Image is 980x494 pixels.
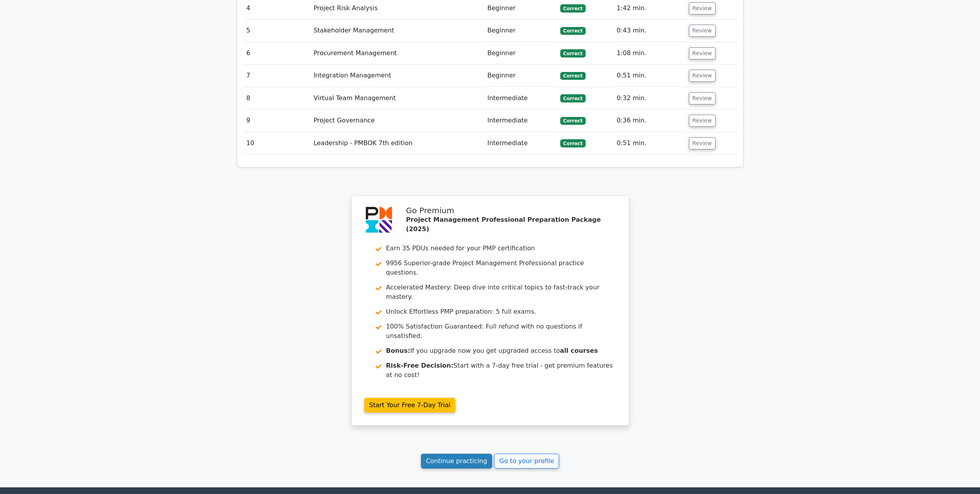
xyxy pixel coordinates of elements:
[310,20,484,42] td: Stakeholder Management
[560,139,586,147] span: Correct
[484,20,557,42] td: Beginner
[484,42,557,65] td: Beginner
[243,65,311,87] td: 7
[243,42,311,65] td: 6
[689,2,716,14] button: Review
[613,42,685,65] td: 1:08 min.
[484,110,557,132] td: Intermediate
[310,65,484,87] td: Integration Management
[243,87,311,110] td: 8
[243,132,311,154] td: 10
[560,94,586,102] span: Correct
[689,137,716,149] button: Review
[613,110,685,132] td: 0:36 min.
[310,132,484,154] td: Leadership - PMBOK 7th edition
[689,25,716,37] button: Review
[560,27,586,35] span: Correct
[689,115,716,127] button: Review
[613,132,685,154] td: 0:51 min.
[560,49,586,57] span: Correct
[243,20,311,42] td: 5
[310,42,484,65] td: Procurement Management
[689,92,716,104] button: Review
[689,47,716,59] button: Review
[421,454,493,469] a: Continue practicing
[243,110,311,132] td: 9
[560,4,586,12] span: Correct
[310,110,484,132] td: Project Governance
[613,87,685,110] td: 0:32 min.
[560,117,586,125] span: Correct
[484,65,557,87] td: Beginner
[613,65,685,87] td: 0:51 min.
[364,398,456,413] a: Start Your Free 7-Day Trial
[689,70,716,82] button: Review
[494,454,559,469] a: Go to your profile
[484,132,557,154] td: Intermediate
[613,20,685,42] td: 0:43 min.
[310,87,484,110] td: Virtual Team Management
[560,72,586,80] span: Correct
[484,87,557,110] td: Intermediate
